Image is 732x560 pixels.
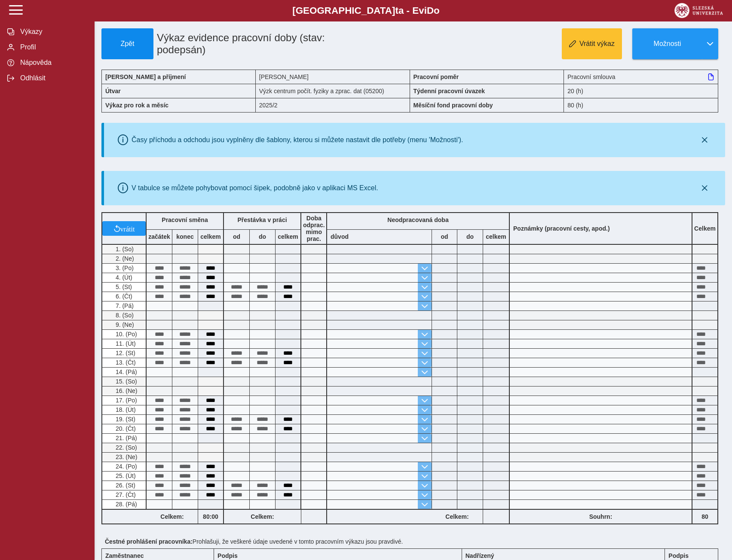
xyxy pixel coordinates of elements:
[105,73,186,80] b: [PERSON_NAME] a příjmení
[256,84,410,98] div: Výzk centrum počít. fyziky a zprac. dat (05200)
[147,513,198,520] b: Celkem:
[153,28,361,59] h1: Výkaz evidence pracovní doby (stav: podepsán)
[102,221,146,236] button: vrátit
[18,59,87,67] span: Nápověda
[198,513,223,520] b: 80:00
[413,88,485,94] b: Týdenní pracovní úvazek
[105,552,144,559] b: Zaměstnanec
[483,233,509,240] b: celkem
[303,215,325,242] b: Doba odprac. mimo prac.
[217,552,238,559] b: Podpis
[224,233,249,240] b: od
[564,84,718,98] div: 20 (h)
[114,416,135,423] span: 19. (St)
[256,70,410,84] div: [PERSON_NAME]
[589,513,613,520] b: Souhrn:
[432,233,457,240] b: od
[18,28,87,36] span: Výkazy
[114,350,135,356] span: 12. (St)
[114,368,137,375] span: 14. (Pá)
[579,40,615,48] span: Vrátit výkaz
[105,40,150,48] span: Zpět
[114,321,134,328] span: 9. (Ne)
[427,5,434,16] span: D
[387,216,448,223] b: Neodpracovaná doba
[250,233,275,240] b: do
[114,435,137,441] span: 21. (Pá)
[224,513,301,520] b: Celkem:
[114,472,136,479] span: 25. (Út)
[114,397,137,404] span: 17. (Po)
[114,387,138,394] span: 16. (Ne)
[256,98,410,113] div: 2025/2
[694,225,716,232] b: Celkem
[114,302,134,309] span: 7. (Pá)
[457,233,483,240] b: do
[114,293,132,300] span: 6. (Čt)
[101,535,725,548] div: Prohlašuji, že veškeré údaje uvedené v tomto pracovním výkazu jsou pravdivé.
[510,225,613,232] b: Poznámky (pracovní cesty, apod.)
[114,501,137,508] span: 28. (Pá)
[668,552,689,559] b: Podpis
[632,28,702,59] button: Možnosti
[640,40,695,48] span: Možnosti
[114,340,136,347] span: 11. (Út)
[132,136,463,144] div: Časy příchodu a odchodu jsou vyplněny dle šablony, kterou si můžete nastavit dle potřeby (menu 'M...
[432,513,483,520] b: Celkem:
[114,406,136,413] span: 18. (Út)
[413,102,493,109] b: Měsíční fond pracovní doby
[114,312,134,319] span: 8. (So)
[466,552,494,559] b: Nadřízený
[114,482,135,489] span: 26. (St)
[105,538,193,545] b: Čestné prohlášení pracovníka:
[105,102,168,109] b: Výkaz pro rok a měsíc
[395,5,398,16] span: t
[434,5,440,16] span: o
[18,43,87,51] span: Profil
[114,274,132,281] span: 4. (Út)
[674,3,723,18] img: logo_web_su.png
[114,255,134,262] span: 2. (Ne)
[114,378,137,385] span: 15. (So)
[132,184,378,192] div: V tabulce se můžete pohybovat pomocí šipek, podobně jako v aplikaci MS Excel.
[237,216,287,223] b: Přestávka v práci
[147,233,172,240] b: začátek
[172,233,198,240] b: konec
[564,70,718,84] div: Pracovní smlouva
[114,463,137,470] span: 24. (Po)
[114,491,136,498] span: 27. (Čt)
[114,331,137,338] span: 10. (Po)
[114,359,136,366] span: 13. (Čt)
[114,453,138,460] span: 23. (Ne)
[198,233,223,240] b: celkem
[26,5,706,16] b: [GEOGRAPHIC_DATA] a - Evi
[692,513,717,520] b: 80
[114,246,134,253] span: 1. (So)
[562,28,622,59] button: Vrátit výkaz
[114,425,136,432] span: 20. (Čt)
[105,88,121,94] b: Útvar
[114,444,137,451] span: 22. (So)
[18,74,87,82] span: Odhlásit
[276,233,300,240] b: celkem
[120,225,135,232] span: vrátit
[101,28,153,59] button: Zpět
[413,73,459,80] b: Pracovní poměr
[162,216,208,223] b: Pracovní směna
[564,98,718,113] div: 80 (h)
[114,265,134,271] span: 3. (Po)
[114,283,132,290] span: 5. (St)
[331,233,349,240] b: důvod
